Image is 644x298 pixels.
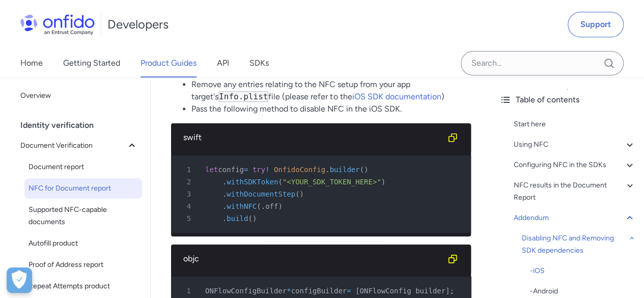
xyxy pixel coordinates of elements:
span: . [222,214,227,223]
button: Document Verification [16,136,142,156]
span: . [325,166,329,174]
a: Proof of Address report [24,255,142,275]
button: Copy code snippet button [442,249,463,269]
span: Repeat Attempts product [29,280,138,292]
span: ( [295,190,299,198]
a: API [217,49,229,77]
span: 1 [175,164,198,176]
span: ONFlowConfig builder [359,287,445,295]
span: ) [299,190,303,198]
span: build [227,214,248,223]
a: Autofill product [24,233,142,254]
span: = [244,166,248,174]
span: NFC for Document report [29,182,138,195]
span: OnfidoConfig [274,166,325,174]
div: Cookie Preferences [7,267,32,293]
a: Getting Started [63,49,120,77]
div: swift [183,131,442,144]
div: Identity verification [20,115,146,136]
a: -Android [530,285,636,297]
span: . [261,202,265,210]
span: 5 [175,212,198,225]
button: Copy code snippet button [442,127,463,148]
span: ) [278,202,282,210]
span: Autofill product [29,237,138,250]
span: let [205,166,218,174]
span: = [347,287,351,295]
span: ( [248,214,252,223]
a: Overview [16,86,142,106]
li: Remove any entries relating to the NFC setup from your app target's file (please refer to the ) [191,78,471,103]
a: NFC for Document report [24,178,142,199]
div: objc [183,253,442,265]
div: Table of contents [499,94,636,106]
div: - iOS [530,265,636,277]
img: Onfido Logo [20,14,95,35]
span: ( [257,202,261,210]
span: 2 [175,176,198,188]
span: builder [330,166,360,174]
div: - Android [530,285,636,297]
span: config [218,166,244,174]
span: ) [253,214,257,223]
a: Configuring NFC in the SDKs [514,159,636,171]
span: off [265,202,278,210]
span: "<YOUR_SDK_TOKEN_HERE>" [283,178,381,186]
span: configBuilder [291,287,347,295]
a: iOS SDK documentation [352,92,441,101]
span: 4 [175,200,198,212]
input: Onfido search input field [461,51,624,75]
span: withDocumentStep [227,190,295,198]
span: Proof of Address report [29,259,138,271]
a: Disabling NFC and Removing SDK dependencies [522,232,636,257]
span: ] [445,287,450,295]
a: SDKs [249,49,269,77]
span: Document Verification [20,140,126,152]
a: Supported NFC-capable documents [24,200,142,232]
span: ) [381,178,385,186]
span: Overview [20,90,138,102]
span: ONFlowConfigBuilder [205,287,287,295]
span: ( [360,166,364,174]
span: . [222,190,227,198]
span: ( [278,178,282,186]
a: Using NFC [514,139,636,151]
a: Support [568,12,624,37]
a: -iOS [530,265,636,277]
span: ) [364,166,368,174]
span: 1 [175,285,198,297]
button: Open Preferences [7,267,32,293]
span: . [222,202,227,210]
span: try [253,166,265,174]
code: Info.plist [218,91,268,102]
span: Document report [29,161,138,173]
span: ; [450,287,454,295]
span: Supported NFC-capable documents [29,204,138,228]
a: Addendum [514,212,636,224]
li: Pass the following method to disable NFC in the iOS SDK. [191,103,471,115]
a: Repeat Attempts product [24,276,142,296]
span: withNFC [227,202,257,210]
a: Start here [514,118,636,130]
a: Home [20,49,43,77]
a: Document report [24,157,142,177]
span: [ [355,287,359,295]
span: withSDKToken [227,178,278,186]
span: . [222,178,227,186]
h1: Developers [107,16,169,33]
a: Product Guides [141,49,197,77]
span: 3 [175,188,198,200]
span: ! [265,166,269,174]
a: NFC results in the Document Report [514,179,636,204]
